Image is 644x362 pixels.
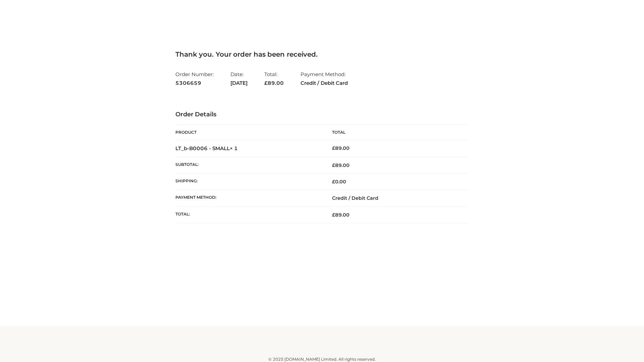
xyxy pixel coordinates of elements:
span: £ [332,179,335,185]
strong: × 1 [230,145,238,152]
strong: [DATE] [230,79,248,87]
th: Shipping: [175,174,322,190]
bdi: 0.00 [332,179,346,185]
th: Total [322,125,469,140]
span: £ [332,162,335,168]
td: Credit / Debit Card [322,190,469,206]
strong: Credit / Debit Card [301,79,348,87]
th: Total: [175,206,322,223]
span: £ [264,80,268,86]
span: £ [332,212,335,218]
span: 89.00 [332,212,350,218]
li: Payment Method: [301,68,348,89]
strong: 5306659 [175,79,214,87]
th: Product [175,125,322,140]
span: 89.00 [332,162,350,168]
li: Order Number: [175,68,214,89]
li: Date: [230,68,248,89]
h3: Order Details [175,111,469,118]
th: Subtotal: [175,157,322,173]
h3: Thank you. Your order has been received. [175,50,469,58]
span: £ [332,145,335,151]
strong: LT_b-B0006 - SMALL [175,145,238,152]
li: Total: [264,68,284,89]
span: 89.00 [264,80,284,86]
bdi: 89.00 [332,145,350,151]
th: Payment method: [175,190,322,206]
